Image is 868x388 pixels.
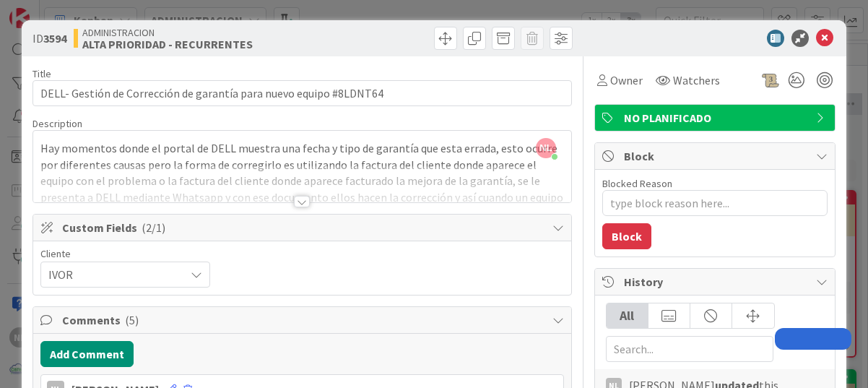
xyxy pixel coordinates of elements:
[624,273,809,290] span: History
[606,336,773,362] input: Search...
[602,223,651,249] button: Block
[624,109,809,126] span: NO PLANIFICADO
[125,313,139,327] span: ( 5 )
[32,80,572,106] input: type card name here...
[82,38,253,50] b: ALTA PRIORIDAD - RECURRENTES
[48,264,178,285] span: IVOR
[610,72,643,89] span: Owner
[624,147,809,165] span: Block
[62,219,545,236] span: Custom Fields
[32,30,66,47] span: ID
[142,220,165,235] span: ( 2/1 )
[673,72,720,89] span: Watchers
[32,117,82,130] span: Description
[602,177,672,190] label: Blocked Reason
[536,138,556,158] span: NL
[607,303,648,328] div: All
[40,341,134,367] button: Add Comment
[62,311,545,329] span: Comments
[40,140,564,238] p: Hay momentos donde el portal de DELL muestra una fecha y tipo de garantía que esta errada, esto o...
[43,31,66,46] b: 3594
[32,67,51,80] label: Title
[82,27,253,38] span: ADMINISTRACION
[40,249,210,259] div: Cliente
